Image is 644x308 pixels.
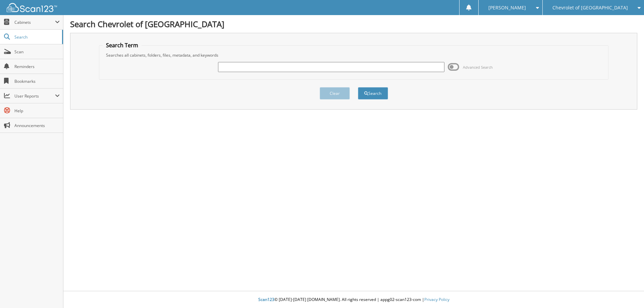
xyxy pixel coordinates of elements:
[14,19,55,25] span: Cabinets
[103,52,605,58] div: Searches all cabinets, folders, files, metadata, and keywords
[610,276,644,308] iframe: Chat Widget
[14,93,55,99] span: User Reports
[463,65,493,70] span: Advanced Search
[103,42,142,49] legend: Search Term
[14,78,60,84] span: Bookmarks
[424,297,449,302] a: Privacy Policy
[320,87,350,100] button: Clear
[258,297,274,302] span: Scan123
[70,18,637,29] h1: Search Chevrolet of [GEOGRAPHIC_DATA]
[7,3,57,12] img: scan123-logo-white.svg
[14,49,60,55] span: Scan
[14,123,60,128] span: Announcements
[63,292,644,308] div: © [DATE]-[DATE] [DOMAIN_NAME]. All rights reserved | appg02-scan123-com |
[552,6,628,10] span: Chevrolet of [GEOGRAPHIC_DATA]
[14,108,60,114] span: Help
[488,6,526,10] span: [PERSON_NAME]
[14,34,59,40] span: Search
[14,64,60,69] span: Reminders
[358,87,388,100] button: Search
